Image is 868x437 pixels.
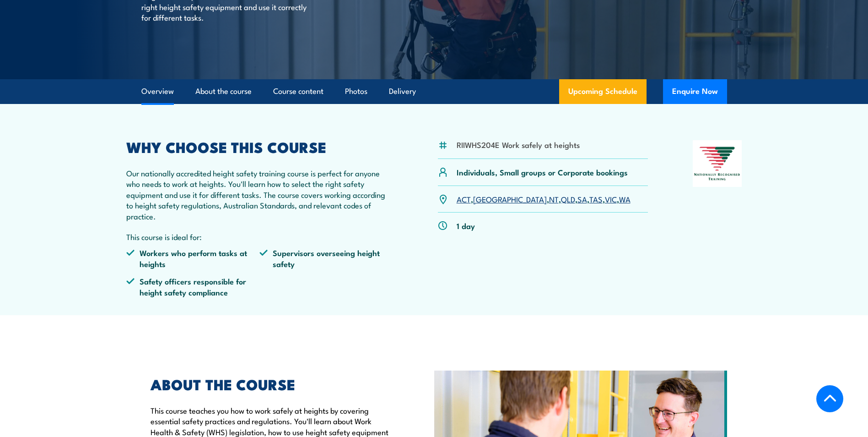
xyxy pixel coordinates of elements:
a: Course content [273,79,323,104]
p: Our nationally accredited height safety training course is perfect for anyone who needs to work a... [126,168,394,221]
button: Enquire Now [663,79,727,104]
a: ACT [457,193,471,204]
li: Safety officers responsible for height safety compliance [126,276,260,297]
p: Individuals, Small groups or Corporate bookings [457,167,628,177]
li: Supervisors overseeing height safety [259,247,393,269]
a: Upcoming Schedule [559,79,647,104]
h2: WHY CHOOSE THIS COURSE [126,140,394,153]
a: Overview [141,79,174,104]
a: WA [619,193,631,204]
a: SA [577,193,587,204]
p: , , , , , , , [457,194,631,204]
li: RIIWHS204E Work safely at heights [457,139,580,150]
li: Workers who perform tasks at heights [126,247,260,269]
p: This course is ideal for: [126,231,394,242]
h2: ABOUT THE COURSE [151,377,392,390]
a: TAS [589,193,603,204]
p: 1 day [457,220,475,231]
img: Nationally Recognised Training logo. [693,140,742,187]
a: Delivery [389,79,416,104]
a: Photos [345,79,367,104]
a: About the course [195,79,252,104]
a: NT [549,193,559,204]
a: VIC [605,193,617,204]
a: [GEOGRAPHIC_DATA] [473,193,547,204]
a: QLD [561,193,575,204]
